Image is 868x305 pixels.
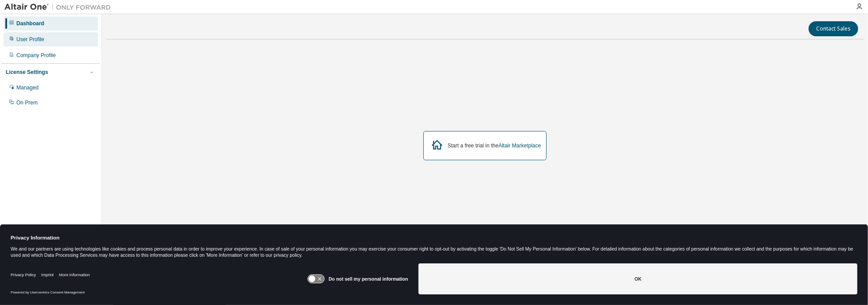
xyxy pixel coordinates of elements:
[4,3,115,12] img: Altair One
[809,21,858,36] button: Contact Sales
[6,69,48,76] div: License Settings
[16,99,38,106] div: On Prem
[16,84,39,91] div: Managed
[16,52,56,59] div: Company Profile
[16,36,44,43] div: User Profile
[448,142,541,149] div: Start a free trial in the
[498,143,541,149] a: Altair Marketplace
[16,20,44,27] div: Dashboard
